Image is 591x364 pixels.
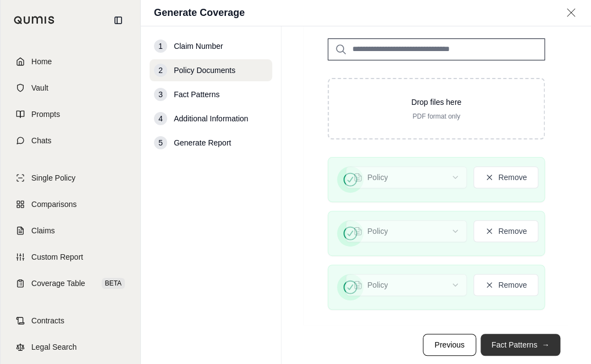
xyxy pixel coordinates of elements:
div: 4 [154,112,167,125]
button: Remove [473,166,538,188]
p: Drop files here [346,97,526,108]
span: Comparisons [31,199,76,210]
button: Previous [423,334,476,356]
p: PDF format only [346,112,526,121]
span: Home [31,56,52,67]
span: Single Policy [31,172,75,183]
button: Remove [473,220,538,242]
span: Fact Patterns [174,89,219,100]
img: Qumis Logo [14,16,55,24]
span: Custom Report [31,251,83,262]
div: 3 [154,88,167,101]
span: Vault [31,82,48,93]
a: Claims [7,219,134,243]
a: Comparisons [7,192,134,216]
a: Vault [7,76,134,100]
h1: Generate Coverage [154,5,245,20]
div: 1 [154,40,167,53]
div: 2 [154,64,167,77]
a: Custom Report [7,245,134,269]
a: Contracts [7,309,134,333]
span: → [542,339,549,350]
a: Legal Search [7,335,134,359]
span: Chats [31,135,52,146]
button: Remove [473,274,538,296]
a: Coverage TableBETA [7,271,134,295]
span: Claim Number [174,41,223,52]
a: Prompts [7,102,134,126]
span: Contracts [31,315,64,326]
span: Prompts [31,109,60,120]
div: 5 [154,136,167,149]
span: Claims [31,225,55,236]
span: Additional Information [174,113,248,124]
span: Legal Search [31,341,77,352]
a: Single Policy [7,166,134,190]
span: Coverage Table [31,278,85,289]
span: Generate Report [174,137,231,148]
button: Collapse sidebar [109,12,127,29]
span: BETA [102,278,125,289]
button: Fact Patterns→ [480,334,560,356]
a: Home [7,49,134,74]
a: Chats [7,128,134,153]
span: Policy Documents [174,65,235,76]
